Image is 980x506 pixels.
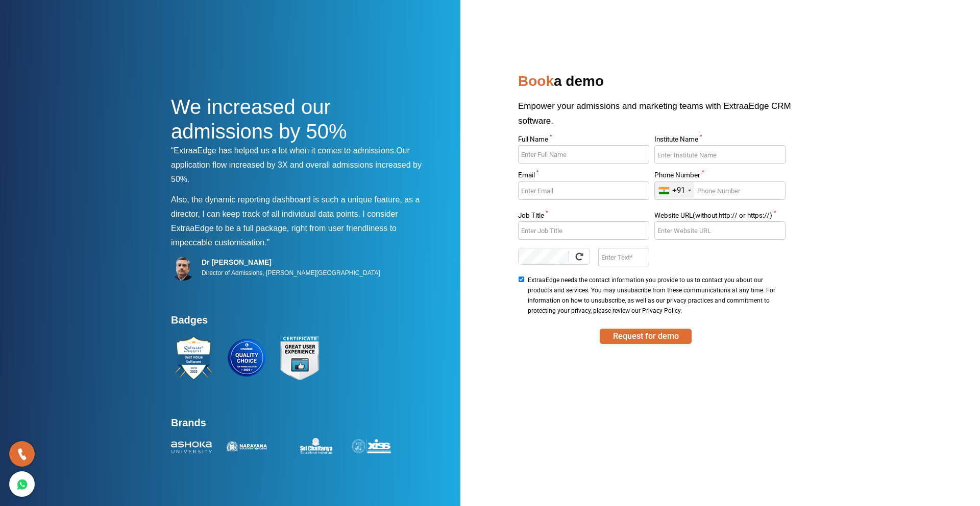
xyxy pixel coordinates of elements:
[518,277,525,282] input: ExtraaEdge needs the contact information you provide to us to contact you about our products and ...
[654,145,785,164] input: Enter Institute Name
[518,69,809,99] h2: a demo
[518,99,809,136] p: Empower your admissions and marketing teams with ExtraaEdge CRM software.
[654,221,785,240] input: Enter Website URL
[518,172,649,181] label: Email
[654,136,785,146] label: Institute Name
[672,186,685,195] div: +91
[518,212,649,222] label: Job Title
[655,182,694,199] div: India (भारत): +91
[202,258,380,267] h5: Dr [PERSON_NAME]
[518,136,649,146] label: Full Name
[598,248,649,266] input: Enter Text
[518,73,554,89] span: Book
[171,210,398,247] span: I consider ExtraaEdge to be a full package, right from user friendliness to impeccable customisat...
[518,181,649,200] input: Enter Email
[171,146,422,183] span: Our application flow increased by 3X and overall admissions increased by 50%.
[518,221,649,240] input: Enter Job Title
[528,275,782,316] span: ExtraaEdge needs the contact information you provide to us to contact you about our products and ...
[171,417,431,435] h4: Brands
[171,195,420,218] span: Also, the dynamic reporting dashboard is such a unique feature, as a director, I can keep track o...
[171,314,431,332] h4: Badges
[171,146,396,155] span: “ExtraaEdge has helped us a lot when it comes to admissions.
[654,172,785,181] label: Phone Number
[171,96,347,143] span: We increased our admissions by 50%
[654,181,785,200] input: Enter Phone Number
[518,145,649,164] input: Enter Full Name
[654,212,785,222] label: Website URL(without http:// or https://)
[202,267,380,279] p: Director of Admissions, [PERSON_NAME][GEOGRAPHIC_DATA]
[600,329,692,344] button: SUBMIT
